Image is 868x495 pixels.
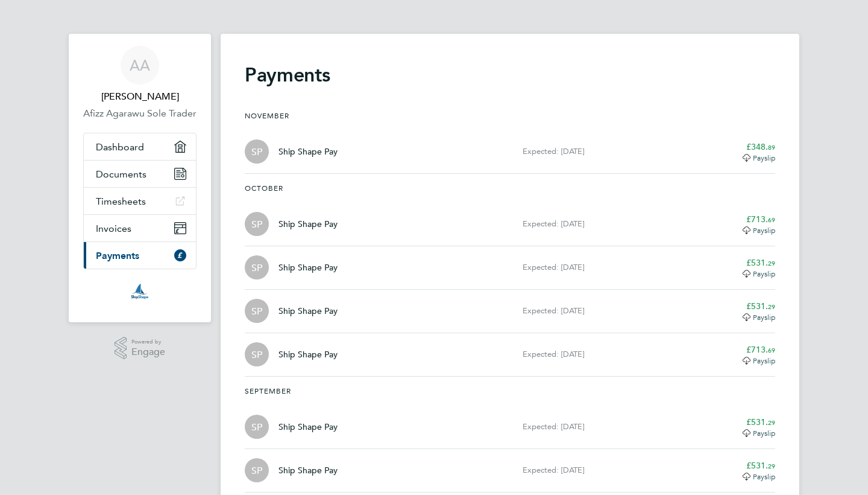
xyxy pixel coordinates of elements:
[753,312,775,322] span: Payslip
[278,218,523,230] div: Ship Shape Pay
[245,299,269,323] div: Ship Shape Pay
[245,139,269,164] div: Ship Shape Pay
[746,460,775,471] app-decimal: £531.
[69,34,211,322] nav: Main navigation
[278,261,523,273] div: Ship Shape Pay
[245,342,269,366] div: Ship Shape Pay
[96,141,144,153] span: Dashboard
[251,145,262,158] span: SP
[240,101,294,130] h3: November
[83,106,197,121] a: Afizz Agarawu Sole Trader
[83,281,197,301] a: Go to home page
[753,153,775,162] span: Payslip
[768,302,775,311] span: 29
[768,258,775,267] span: 29
[130,57,150,73] span: AA
[523,422,685,432] div: Expected: [DATE]
[768,345,775,354] span: 69
[753,428,775,438] span: Payslip
[245,255,269,279] div: Ship Shape Pay
[245,63,775,87] h2: Payments
[131,337,165,347] span: Powered by
[245,212,269,236] div: Ship Shape Pay
[278,464,523,476] div: Ship Shape Pay
[235,130,785,174] a: SPShip Shape PayExpected: [DATE]£348.89Payslip
[523,263,685,272] div: Expected: [DATE]
[251,304,262,318] span: SP
[115,337,166,360] a: Powered byEngage
[240,174,288,203] h3: October
[96,196,146,207] span: Timesheets
[746,214,775,225] app-decimal: £713.
[251,420,262,433] span: SP
[240,377,296,406] h3: September
[84,188,196,214] a: Timesheets
[235,289,785,333] a: SPShip Shape PayExpected: [DATE]£531.29Payslip
[235,202,785,246] a: SPShip Shape PayExpected: [DATE]£713.69Payslip
[746,257,775,268] app-decimal: £531.
[235,333,785,377] a: SPShip Shape PayExpected: [DATE]£713.69Payslip
[251,348,262,361] span: SP
[768,142,775,152] span: 89
[84,161,196,187] a: Documents
[768,215,775,224] span: 69
[96,250,139,261] span: Payments
[245,415,269,439] div: Ship Shape Pay
[278,421,523,433] div: Ship Shape Pay
[523,350,685,359] div: Expected: [DATE]
[131,347,165,357] span: Engage
[96,168,146,180] span: Documents
[523,306,685,316] div: Expected: [DATE]
[746,417,775,427] app-decimal: £531.
[129,281,151,301] img: ssr-logo-retina.png
[235,405,785,449] a: SPShip Shape PayExpected: [DATE]£531.29Payslip
[278,145,523,158] div: Ship Shape Pay
[746,301,775,311] app-decimal: £531.
[753,225,775,235] span: Payslip
[251,217,262,231] span: SP
[235,449,785,493] a: SPShip Shape PayExpected: [DATE]£531.29Payslip
[84,133,196,160] a: Dashboard
[83,46,197,104] a: AA[PERSON_NAME]
[251,464,262,477] span: SP
[753,471,775,481] span: Payslip
[768,461,775,470] span: 29
[523,219,685,229] div: Expected: [DATE]
[768,418,775,427] span: 29
[278,348,523,360] div: Ship Shape Pay
[753,269,775,278] span: Payslip
[84,242,196,269] a: Payments
[83,89,197,104] span: Afizz Agarawu
[278,305,523,317] div: Ship Shape Pay
[523,147,685,156] div: Expected: [DATE]
[746,344,775,355] app-decimal: £713.
[245,458,269,482] div: Ship Shape Pay
[753,356,775,365] span: Payslip
[96,223,131,234] span: Invoices
[746,141,775,152] app-decimal: £348.
[251,261,262,274] span: SP
[235,246,785,290] a: SPShip Shape PayExpected: [DATE]£531.29Payslip
[84,215,196,241] a: Invoices
[523,465,685,475] div: Expected: [DATE]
